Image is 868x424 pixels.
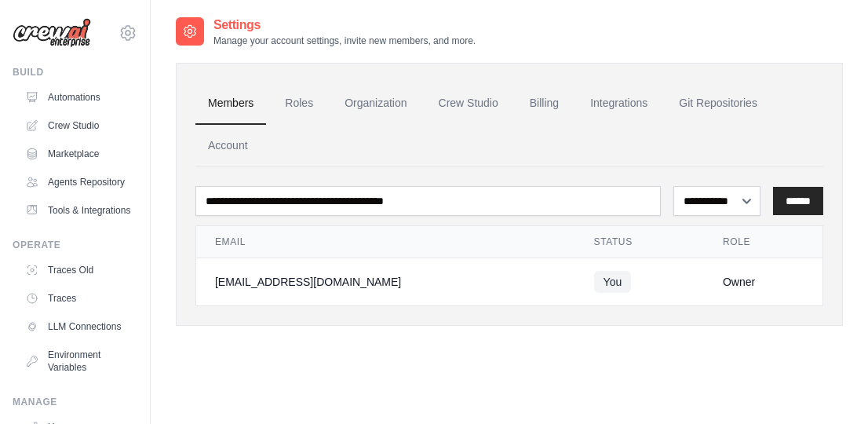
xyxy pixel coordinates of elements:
[19,198,137,223] a: Tools & Integrations
[19,258,137,283] a: Traces Old
[578,82,660,125] a: Integrations
[19,85,137,110] a: Automations
[19,314,137,339] a: LLM Connections
[13,66,137,79] div: Build
[517,82,571,125] a: Billing
[213,35,476,47] p: Manage your account settings, invite new members, and more.
[215,274,556,290] div: [EMAIL_ADDRESS][DOMAIN_NAME]
[426,82,511,125] a: Crew Studio
[19,342,137,380] a: Environment Variables
[19,170,137,195] a: Agents Repository
[19,286,137,311] a: Traces
[704,226,822,258] th: Role
[19,113,137,138] a: Crew Studio
[195,82,266,125] a: Members
[213,16,476,35] h2: Settings
[13,396,137,408] div: Manage
[272,82,326,125] a: Roles
[594,271,632,293] span: You
[13,18,91,48] img: Logo
[332,82,419,125] a: Organization
[666,82,770,125] a: Git Repositories
[195,125,261,167] a: Account
[19,141,137,166] a: Marketplace
[13,239,137,251] div: Operate
[196,226,575,258] th: Email
[723,274,804,290] div: Owner
[575,226,704,258] th: Status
